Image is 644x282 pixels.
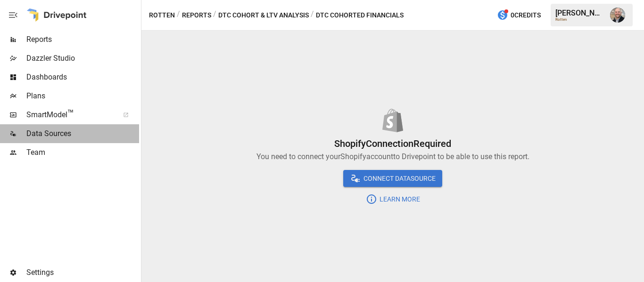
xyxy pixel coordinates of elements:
span: Shopify [340,152,366,161]
button: DTC Cohort & LTV Analysis [218,9,309,21]
span: Learn More [377,193,420,205]
span: Settings [26,267,139,278]
span: Dazzler Studio [26,53,139,64]
div: [PERSON_NAME] [555,8,604,17]
div: / [177,9,180,21]
span: ™ [67,108,74,120]
button: Connect DataSource [343,170,442,187]
img: Dustin Jacobson [610,8,625,23]
span: Team [26,147,139,158]
img: data source [382,109,403,132]
button: Reports [182,9,211,21]
span: 0 Credits [511,9,541,21]
button: Learn More [359,191,427,208]
span: Shopify [334,138,366,149]
span: SmartModel [26,109,113,121]
span: Reports [26,34,139,45]
p: You need to connect your account to Drivepoint to be able to use this report. [256,151,529,162]
button: Dustin Jacobson [604,2,631,28]
span: Data Sources [26,128,139,139]
h6: Connection Required [334,136,451,151]
div: / [311,9,314,21]
div: Rotten [555,17,604,22]
button: 0Credits [493,7,545,24]
span: Plans [26,90,139,102]
span: Dashboards [26,72,139,83]
span: Connect DataSource [361,173,436,185]
div: / [213,9,216,21]
button: Rotten [149,9,175,21]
